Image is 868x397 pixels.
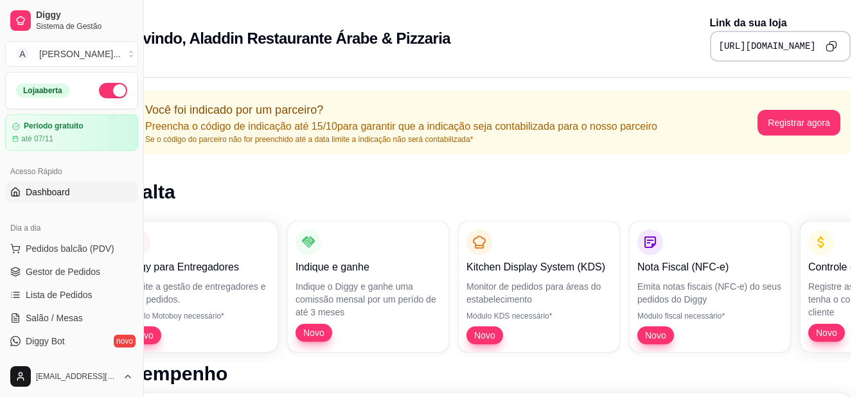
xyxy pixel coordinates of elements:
[811,326,842,339] span: Novo
[296,260,441,275] p: Indique e ganhe
[24,121,84,131] article: Período gratuito
[36,371,118,382] span: [EMAIL_ADDRESS][DOMAIN_NAME]
[26,335,65,348] span: Diggy Bot
[466,280,612,306] p: Monitor de pedidos para áreas do estabelecimento
[298,326,330,339] span: Novo
[5,114,138,151] a: Período gratuitoaté 07/11
[469,329,500,342] span: Novo
[637,280,783,306] p: Emita notas fiscais (NFC-e) do seus pedidos do Diggy
[145,119,657,134] p: Preencha o código de indicação até 15/10 para garantir que a indicação seja contabilizada para o ...
[5,285,138,305] a: Lista de Pedidos
[710,15,851,31] p: Link da sua loja
[288,222,448,352] button: Indique e ganheIndique o Diggy e ganhe uma comissão mensal por um perído de até 3 mesesNovo
[125,280,270,306] p: Facilite a gestão de entregadores e seus pedidos.
[5,238,138,259] button: Pedidos balcão (PDV)
[117,222,278,352] button: Diggy para EntregadoresFacilite a gestão de entregadores e seus pedidos.Módulo Motoboy necessário...
[107,28,450,49] h2: Bem vindo, Aladdin Restaurante Árabe & Pizzaria
[26,312,83,324] span: Salão / Mesas
[36,10,133,21] span: Diggy
[107,362,851,385] h1: Desempenho
[821,36,842,57] button: Copy to clipboard
[5,354,138,375] a: KDS
[125,260,270,275] p: Diggy para Entregadores
[5,5,138,36] a: DiggySistema de Gestão
[125,311,270,321] p: Módulo Motoboy necessário*
[16,84,69,98] div: Loja aberta
[26,265,100,278] span: Gestor de Pedidos
[16,48,29,60] span: A
[39,48,121,60] div: [PERSON_NAME] ...
[5,308,138,328] a: Salão / Mesas
[21,134,53,144] article: até 07/11
[5,41,138,67] button: Select a team
[145,101,657,119] p: Você foi indicado por um parceiro?
[637,260,783,275] p: Nota Fiscal (NFC-e)
[630,222,790,352] button: Nota Fiscal (NFC-e)Emita notas fiscais (NFC-e) do seus pedidos do DiggyMódulo fiscal necessário*Novo
[5,218,138,238] div: Dia a dia
[26,242,114,255] span: Pedidos balcão (PDV)
[757,110,840,136] button: Registrar agora
[466,311,612,321] p: Módulo KDS necessário*
[145,134,657,145] p: Se o código do parceiro não for preenchido até a data limite a indicação não será contabilizada*
[637,311,783,321] p: Módulo fiscal necessário*
[26,288,93,301] span: Lista de Pedidos
[296,280,441,319] p: Indique o Diggy e ganhe uma comissão mensal por um perído de até 3 meses
[26,186,70,198] span: Dashboard
[459,222,619,352] button: Kitchen Display System (KDS)Monitor de pedidos para áreas do estabelecimentoMódulo KDS necessário...
[640,329,671,342] span: Novo
[5,361,138,392] button: [EMAIL_ADDRESS][DOMAIN_NAME]
[36,21,133,31] span: Sistema de Gestão
[719,40,816,53] pre: [URL][DOMAIN_NAME]
[5,182,138,202] a: Dashboard
[107,181,851,204] h1: Em alta
[5,161,138,182] div: Acesso Rápido
[5,261,138,282] a: Gestor de Pedidos
[466,260,612,275] p: Kitchen Display System (KDS)
[5,331,138,351] a: Diggy Botnovo
[99,83,127,98] button: Alterar Status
